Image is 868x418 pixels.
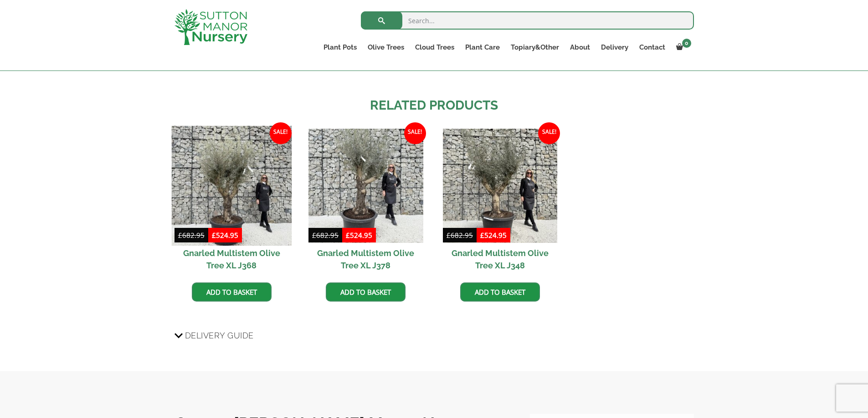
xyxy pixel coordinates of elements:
span: Sale! [270,122,292,144]
a: Delivery [596,41,634,54]
span: £ [178,231,182,240]
img: Gnarled Multistem Olive Tree XL J368 [171,126,292,246]
a: Sale! Gnarled Multistem Olive Tree XL J368 [175,129,289,276]
a: Olive Trees [362,41,410,54]
a: Sale! Gnarled Multistem Olive Tree XL J378 [308,129,423,276]
a: Add to basket: “Gnarled Multistem Olive Tree XL J348” [460,282,540,302]
a: Cloud Trees [410,41,460,54]
span: £ [346,231,350,240]
bdi: 682.95 [178,231,205,240]
bdi: 682.95 [447,231,473,240]
a: Add to basket: “Gnarled Multistem Olive Tree XL J368” [192,282,272,302]
span: £ [212,231,216,240]
a: Contact [634,41,671,54]
bdi: 524.95 [346,231,372,240]
span: £ [480,231,484,240]
bdi: 682.95 [312,231,339,240]
h2: Related products [175,96,694,115]
bdi: 524.95 [480,231,507,240]
a: Sale! Gnarled Multistem Olive Tree XL J348 [443,129,557,276]
img: Gnarled Multistem Olive Tree XL J348 [443,129,557,243]
h2: Gnarled Multistem Olive Tree XL J378 [308,243,423,276]
img: logo [175,9,247,45]
img: Gnarled Multistem Olive Tree XL J378 [308,129,423,243]
a: Plant Care [460,41,505,54]
span: Delivery Guide [185,327,254,344]
a: Plant Pots [318,41,362,54]
a: Add to basket: “Gnarled Multistem Olive Tree XL J378” [326,282,406,302]
h2: Gnarled Multistem Olive Tree XL J368 [175,243,289,276]
span: Sale! [538,122,560,144]
span: £ [447,231,451,240]
a: 0 [671,41,694,54]
a: About [565,41,596,54]
span: 0 [682,39,691,48]
span: Sale! [404,122,426,144]
h2: Gnarled Multistem Olive Tree XL J348 [443,243,557,276]
span: £ [312,231,316,240]
bdi: 524.95 [212,231,238,240]
a: Topiary&Other [505,41,565,54]
input: Search... [361,11,694,30]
